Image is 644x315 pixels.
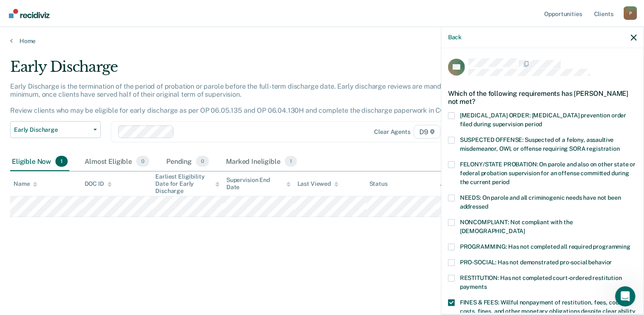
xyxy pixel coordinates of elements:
div: Status [369,180,388,187]
div: DOC ID [85,180,112,187]
iframe: Intercom live chat [615,286,636,307]
span: Early Discharge [14,126,90,133]
div: Last Viewed [297,180,339,187]
p: Early Discharge is the termination of the period of probation or parole before the full-term disc... [10,82,465,115]
a: Home [10,37,634,45]
div: Pending [165,152,211,171]
span: NONCOMPLIANT: Not compliant with the [DEMOGRAPHIC_DATA] [460,219,573,234]
button: Profile dropdown button [624,6,637,20]
span: RESTITUTION: Has not completed court-ordered restitution payments [460,274,622,290]
span: 0 [196,156,209,167]
div: Early Discharge [10,58,493,82]
button: Back [448,34,462,41]
div: Marked Ineligible [224,152,299,171]
div: Eligible Now [10,152,69,171]
span: SUSPECTED OFFENSE: Suspected of a felony, assaultive misdemeanor, OWI, or offense requiring SORA ... [460,136,620,152]
span: FELONY/STATE PROBATION: On parole and also on other state or federal probation supervision for an... [460,161,636,185]
div: Earliest Eligibility Date for Early Discharge [155,173,220,194]
div: Almost Eligible [83,152,151,171]
span: NEEDS: On parole and all criminogenic needs have not been addressed [460,194,621,210]
div: Which of the following requirements has [PERSON_NAME] not met? [448,83,637,112]
span: 0 [136,156,149,167]
span: 1 [55,156,68,167]
div: Supervision End Date [226,177,291,191]
span: [MEDICAL_DATA] ORDER: [MEDICAL_DATA] prevention order filed during supervision period [460,112,627,128]
span: 1 [285,156,297,167]
span: PRO-SOCIAL: Has not demonstrated pro-social behavior [460,259,612,266]
span: PROGRAMMING: Has not completed all required programming [460,243,630,250]
div: Name [14,180,37,187]
div: Clear agents [374,128,410,136]
div: P [624,6,637,20]
div: Assigned to [440,180,480,187]
span: D9 [414,125,440,138]
img: Recidiviz [9,9,50,18]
